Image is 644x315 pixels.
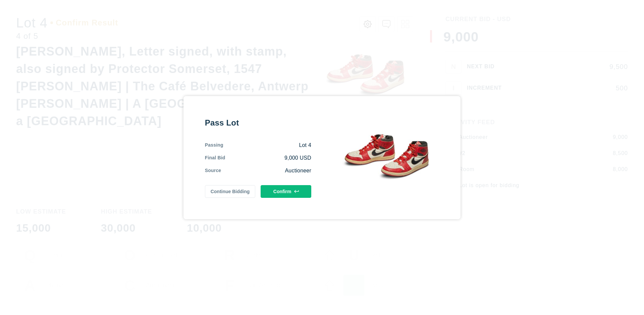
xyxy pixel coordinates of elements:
[205,142,223,149] div: Passing
[261,185,311,198] button: Confirm
[223,142,311,149] div: Lot 4
[205,167,221,174] div: Source
[225,154,311,162] div: 9,000 USD
[205,117,311,128] div: Pass Lot
[221,167,311,174] div: Auctioneer
[205,154,225,162] div: Final Bid
[205,185,256,198] button: Continue Bidding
